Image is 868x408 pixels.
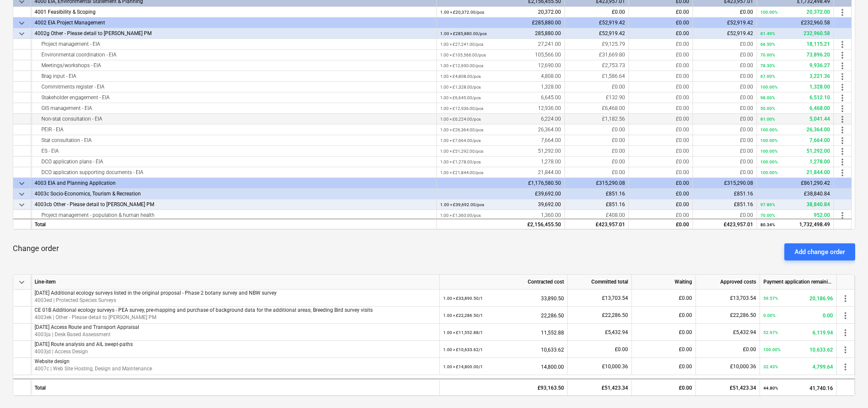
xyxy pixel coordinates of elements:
div: 10,633.62 [443,341,564,358]
span: more_vert [837,136,848,146]
small: 78.30% [760,63,775,68]
div: £39,692.00 [437,189,565,199]
span: £13,703.54 [602,295,628,301]
span: £0.00 [612,127,625,133]
div: 26,364.00 [760,124,830,135]
span: £0.00 [679,329,692,335]
span: keyboard_arrow_down [17,178,27,189]
div: £232,960.58 [757,18,834,28]
span: more_vert [837,157,848,167]
span: £0.00 [676,73,689,79]
small: 1.00 × £11,552.88 / 1 [443,330,483,335]
div: £38,840.84 [757,189,834,199]
div: £315,290.08 [693,178,757,189]
div: Project management - population & human health [35,210,433,221]
span: £52,919.42 [727,30,753,36]
div: 7,664.00 [440,135,561,146]
span: more_vert [840,310,850,321]
span: £5,432.94 [605,329,628,335]
div: Brag input - EIA [35,71,433,82]
div: 12,936.00 [440,103,561,114]
div: £423,957.01 [693,219,757,229]
span: more_vert [837,93,848,103]
span: £0.00 [740,9,753,15]
div: 1,328.00 [760,82,830,92]
p: CE 01B Additional ecology surveys - PEA survey, pre-mapping and purchase of background data for t... [35,307,436,314]
span: £5,432.94 [733,329,756,335]
small: 59.57% [763,296,778,301]
p: 4003ek | Other - Please detail to [PERSON_NAME] PM [35,314,436,321]
span: £0.00 [740,52,753,58]
small: 81.49% [760,31,775,36]
div: DCO application supporting documents - EIA [35,167,433,178]
div: 0.00 [763,307,833,324]
div: £0.00 [629,189,693,199]
div: £93,163.50 [440,378,568,396]
div: 6,224.00 [440,114,561,124]
span: £10,000.36 [602,364,628,370]
iframe: Chat Widget [825,367,868,408]
span: £0.00 [676,148,689,154]
div: 4003cb Other - Please detail to [PERSON_NAME] PM [35,199,433,210]
div: £861,290.42 [757,178,834,189]
small: 1.00 × £6,645.00 / pcs [440,95,481,100]
span: £0.00 [612,84,625,90]
div: £0.00 [632,378,696,396]
div: 5,041.44 [760,114,830,124]
small: 44.80% [763,386,778,390]
span: £0.00 [740,169,753,175]
small: 52.97% [763,330,778,335]
small: 100.00% [760,138,777,143]
span: £0.00 [612,9,625,15]
div: £0.00 [629,18,693,28]
div: Non-stat consultation - EIA [35,114,433,124]
span: £0.00 [740,212,753,218]
div: 18,115.21 [760,39,830,50]
span: £0.00 [615,346,628,352]
small: 1.00 × £39,692.00 / pcs [440,202,484,207]
span: more_vert [837,39,848,50]
span: £0.00 [740,62,753,68]
small: 1.00 × £20,372.00 / pcs [440,10,484,15]
div: £285,880.00 [437,18,565,28]
span: £0.00 [676,62,689,68]
div: 4,808.00 [440,71,561,82]
p: [DATE] Access Route and Transport Appraisal [35,324,436,331]
span: £0.00 [740,41,753,47]
div: ES - EIA [35,146,433,157]
button: Add change order [784,243,855,260]
div: Meetings/workshops - EIA [35,60,433,71]
span: more_vert [840,328,850,338]
span: £0.00 [679,312,692,318]
span: £0.00 [740,137,753,143]
span: £0.00 [676,95,689,101]
span: £0.00 [676,52,689,58]
span: £408.00 [606,212,625,218]
span: £10,000.36 [730,364,756,370]
small: 1.00 × £27,241.00 / pcs [440,42,483,47]
span: £0.00 [740,127,753,133]
small: 32.43% [763,364,778,369]
small: 97.86% [760,202,775,207]
span: £0.00 [612,159,625,165]
span: more_vert [837,146,848,157]
p: 4003jd | Access Design [35,348,436,355]
small: 1.00 × £12,936.00 / pcs [440,106,483,111]
div: 20,372.00 [760,7,830,18]
span: £31,669.80 [599,52,625,58]
span: £13,703.54 [730,295,756,301]
span: £0.00 [740,84,753,90]
div: 952.00 [760,210,830,221]
div: 6,512.10 [760,92,830,103]
div: 1,278.00 [760,157,830,167]
small: 50.00% [760,106,775,111]
div: £51,423.34 [696,378,760,396]
div: Environmental coordination - EIA [35,50,433,60]
div: 21,844.00 [440,167,561,178]
div: £851.16 [693,189,757,199]
span: £0.00 [676,137,689,143]
div: 22,286.50 [443,307,564,324]
span: £851.16 [606,201,625,207]
div: Waiting [632,275,696,290]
